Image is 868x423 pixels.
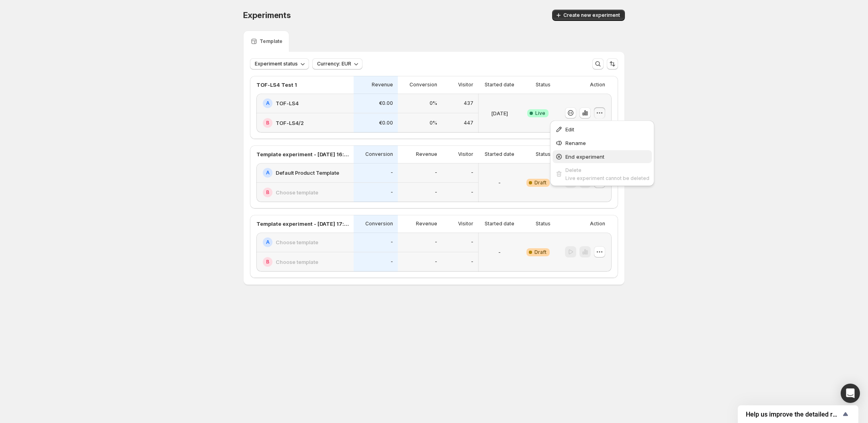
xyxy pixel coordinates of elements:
[553,137,652,149] button: Rename
[256,81,297,89] p: TOF-LS4 Test 1
[471,259,473,265] p: -
[536,82,551,88] p: Status
[590,82,605,88] p: Action
[379,100,393,106] p: €0.00
[391,170,393,176] p: -
[372,82,393,88] p: Revenue
[534,180,547,186] span: Draft
[458,221,473,227] p: Visitor
[276,99,299,107] h2: TOF-LS4
[266,170,270,176] h2: A
[409,82,437,88] p: Conversion
[458,151,473,157] p: Visitor
[553,123,652,136] button: Edit
[535,110,545,116] span: Live
[464,100,473,106] p: 437
[607,58,618,69] button: Sort the results
[260,38,283,45] p: Template
[552,10,625,21] button: Create new experiment
[536,221,551,227] p: Status
[276,238,318,246] h2: Choose template
[746,409,850,419] button: Show survey - Help us improve the detailed report for A/B campaigns
[565,153,604,160] span: End experiment
[255,61,298,67] span: Experiment status
[416,151,437,157] p: Revenue
[553,150,652,163] button: End experiment
[243,10,291,20] span: Experiments
[565,166,649,174] div: Delete
[435,170,437,176] p: -
[471,189,473,196] p: -
[256,220,349,228] p: Template experiment - [DATE] 17:06:13
[266,239,270,245] h2: A
[590,221,605,227] p: Action
[430,120,437,126] p: 0%
[266,189,269,196] h2: B
[435,259,437,265] p: -
[534,249,547,255] span: Draft
[276,258,318,266] h2: Choose template
[416,221,437,227] p: Revenue
[276,188,318,196] h2: Choose template
[266,259,269,265] h2: B
[485,151,514,157] p: Started date
[536,151,551,157] p: Status
[365,151,393,157] p: Conversion
[379,120,393,126] p: €0.00
[491,109,508,117] p: [DATE]
[565,126,574,133] span: Edit
[435,189,437,196] p: -
[250,58,309,69] button: Experiment status
[498,248,501,256] p: -
[553,164,652,184] button: DeleteLive experiment cannot be deleted
[430,100,437,106] p: 0%
[563,12,620,18] span: Create new experiment
[464,120,473,126] p: 447
[266,120,269,126] h2: B
[391,239,393,245] p: -
[746,411,841,418] span: Help us improve the detailed report for A/B campaigns
[266,100,270,106] h2: A
[471,170,473,176] p: -
[276,169,339,177] h2: Default Product Template
[365,221,393,227] p: Conversion
[471,239,473,245] p: -
[435,239,437,245] p: -
[458,82,473,88] p: Visitor
[256,150,349,158] p: Template experiment - [DATE] 16:52:06
[485,82,514,88] p: Started date
[391,259,393,265] p: -
[312,58,362,69] button: Currency: EUR
[317,61,351,67] span: Currency: EUR
[565,175,649,181] span: Live experiment cannot be deleted
[498,179,501,187] p: -
[841,384,860,403] div: Open Intercom Messenger
[565,140,586,146] span: Rename
[276,119,304,127] h2: TOF-LS4/2
[391,189,393,196] p: -
[485,221,514,227] p: Started date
